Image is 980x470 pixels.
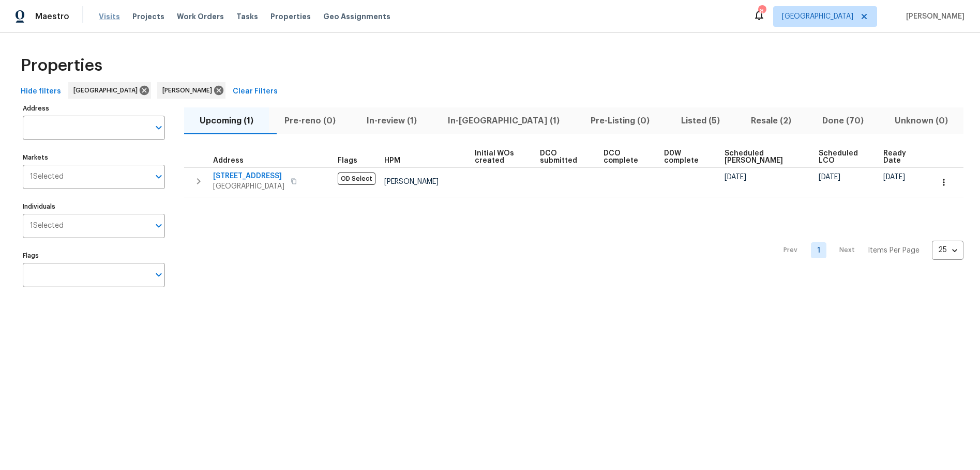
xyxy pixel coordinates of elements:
[885,114,957,128] span: Unknown (0)
[813,114,873,128] span: Done (70)
[604,150,646,164] span: DCO complete
[868,245,919,256] p: Items Per Page
[758,6,765,17] div: 8
[233,85,278,98] span: Clear Filters
[357,114,426,128] span: In-review (1)
[30,222,64,230] span: 1 Selected
[68,82,151,99] div: [GEOGRAPHIC_DATA]
[902,11,964,22] span: [PERSON_NAME]
[162,85,216,96] span: [PERSON_NAME]
[23,154,165,161] label: Markets
[672,114,729,128] span: Listed (5)
[581,114,659,128] span: Pre-Listing (0)
[213,157,244,164] span: Address
[725,150,801,164] span: Scheduled [PERSON_NAME]
[213,181,284,192] span: [GEOGRAPHIC_DATA]
[99,11,120,22] span: Visits
[439,114,569,128] span: In-[GEOGRAPHIC_DATA] (1)
[883,150,915,164] span: Ready Date
[384,157,400,164] span: HPM
[213,171,284,181] span: [STREET_ADDRESS]
[270,11,311,22] span: Properties
[275,114,345,128] span: Pre-reno (0)
[132,11,164,22] span: Projects
[782,11,853,22] span: [GEOGRAPHIC_DATA]
[742,114,801,128] span: Resale (2)
[152,169,166,184] button: Open
[21,60,102,71] span: Properties
[664,150,707,164] span: D0W complete
[23,203,165,210] label: Individuals
[30,173,64,181] span: 1 Selected
[35,11,69,22] span: Maestro
[883,174,905,181] span: [DATE]
[236,13,258,20] span: Tasks
[23,253,165,259] label: Flags
[73,85,142,96] span: [GEOGRAPHIC_DATA]
[152,218,166,233] button: Open
[17,82,65,101] button: Hide filters
[152,120,166,135] button: Open
[819,174,840,181] span: [DATE]
[475,150,522,164] span: Initial WOs created
[540,150,585,164] span: DCO submitted
[338,173,375,185] span: OD Select
[177,11,224,22] span: Work Orders
[23,105,165,112] label: Address
[152,268,166,282] button: Open
[725,174,746,181] span: [DATE]
[229,82,282,101] button: Clear Filters
[811,242,826,258] a: Goto page 1
[932,237,963,263] div: 25
[819,150,866,164] span: Scheduled LCO
[157,82,225,99] div: [PERSON_NAME]
[338,157,357,164] span: Flags
[190,114,263,128] span: Upcoming (1)
[323,11,390,22] span: Geo Assignments
[21,85,61,98] span: Hide filters
[774,203,963,297] nav: Pagination Navigation
[384,178,439,185] span: [PERSON_NAME]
